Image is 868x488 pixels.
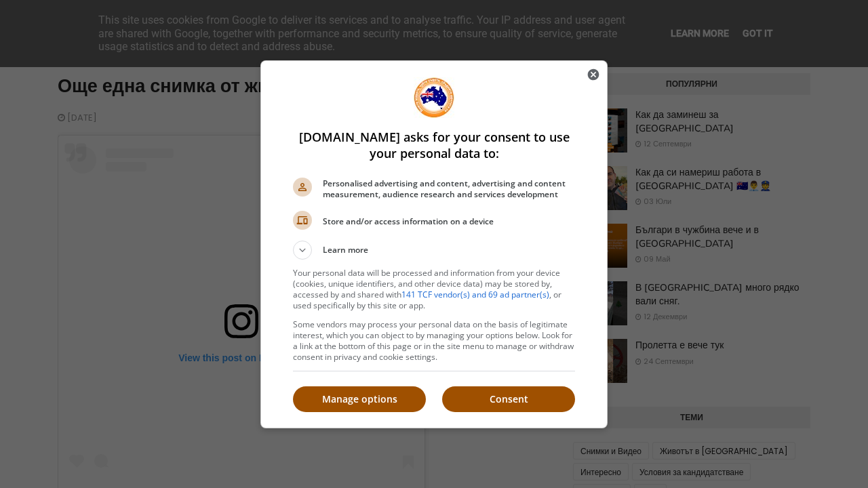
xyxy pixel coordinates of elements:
[293,241,575,260] button: Learn more
[293,129,575,161] h1: [DOMAIN_NAME] asks for your consent to use your personal data to:
[401,289,549,300] a: 141 TCF vendor(s) and 69 ad partner(s)
[323,244,368,260] span: Learn more
[442,392,575,406] p: Consent
[580,61,607,88] button: Close
[293,268,575,311] p: Your personal data will be processed and information from your device (cookies, unique identifier...
[323,178,575,200] span: Personalised advertising and content, advertising and content measurement, audience research and ...
[293,392,426,406] p: Manage options
[323,216,575,227] span: Store and/or access information on a device
[414,77,454,118] img: Welcome to emigratetoaustralia.info
[260,60,608,428] div: emigratetoaustralia.info asks for your consent to use your personal data to:
[293,319,575,363] p: Some vendors may process your personal data on the basis of legitimate interest, which you can ob...
[442,386,575,412] button: Consent
[293,386,426,412] button: Manage options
